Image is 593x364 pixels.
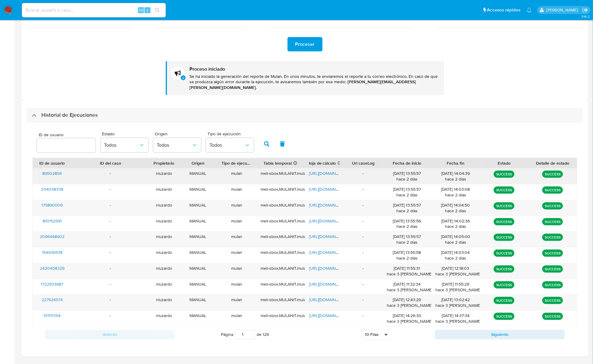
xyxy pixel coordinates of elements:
[581,14,590,19] span: 3.161.2
[487,7,521,13] span: Accesos rápidos
[147,7,148,13] span: s
[139,7,143,13] span: Alt
[151,6,163,14] button: search-icon
[527,7,532,13] a: Notificaciones
[546,7,580,13] p: nicolas.luzardo@mercadolibre.com
[582,7,589,13] a: Salir
[22,6,166,14] input: Buscar usuario o caso...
